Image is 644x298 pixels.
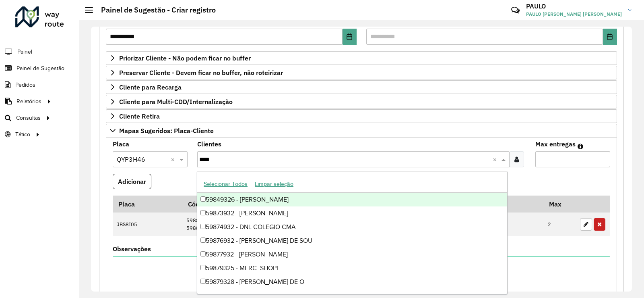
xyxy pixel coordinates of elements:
ng-dropdown-panel: Options list [197,171,508,294]
button: Adicionar [113,174,151,189]
label: Placa [113,139,129,149]
span: Clear all [171,154,178,164]
div: 59874932 - DNL COLEGIO CMA [197,220,507,234]
span: Painel de Sugestão [17,64,64,73]
div: 59879328 - [PERSON_NAME] DE O [197,275,507,289]
a: Priorizar Cliente - Não podem ficar no buffer [106,51,617,65]
td: JBS8I05 [113,213,182,236]
span: Tático [15,130,30,139]
th: Placa [113,196,182,213]
label: Max entregas [535,139,576,149]
h3: PAULO [526,2,622,10]
div: 59876932 - [PERSON_NAME] DE SOU [197,234,507,248]
div: 59873932 - [PERSON_NAME] [197,206,507,220]
label: Clientes [197,139,221,149]
div: 59849326 - [PERSON_NAME] [197,193,507,206]
span: Cliente Retira [119,113,160,119]
h2: Painel de Sugestão - Criar registro [93,6,216,15]
span: Clear all [493,154,500,164]
span: Preservar Cliente - Devem ficar no buffer, não roteirizar [119,69,283,76]
div: 59879325 - MERC. SHOPI [197,261,507,275]
a: Cliente Retira [106,109,617,123]
td: 2 [544,213,576,236]
em: Máximo de clientes que serão colocados na mesma rota com os clientes informados [578,143,583,150]
span: Consultas [16,114,41,122]
span: Pedidos [15,81,35,89]
label: Observações [113,244,151,254]
span: Cliente para Multi-CDD/Internalização [119,98,233,105]
th: Max [544,196,576,213]
td: 59886062 59888361 [182,213,376,236]
a: Cliente para Multi-CDD/Internalização [106,95,617,108]
span: Priorizar Cliente - Não podem ficar no buffer [119,55,251,61]
span: Relatórios [17,97,41,106]
a: Cliente para Recarga [106,80,617,94]
a: Mapas Sugeridos: Placa-Cliente [106,124,617,138]
th: Código Cliente [182,196,376,213]
div: 59877932 - [PERSON_NAME] [197,248,507,261]
button: Selecionar Todos [200,178,251,190]
a: Contato Rápido [507,2,524,19]
button: Choose Date [603,29,617,45]
a: Preservar Cliente - Devem ficar no buffer, não roteirizar [106,66,617,79]
button: Limpar seleção [251,178,297,190]
span: Mapas Sugeridos: Placa-Cliente [119,127,214,134]
span: Painel [17,48,32,56]
span: Cliente para Recarga [119,84,182,90]
span: PAULO [PERSON_NAME] [PERSON_NAME] [526,10,622,18]
button: Choose Date [343,29,357,45]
